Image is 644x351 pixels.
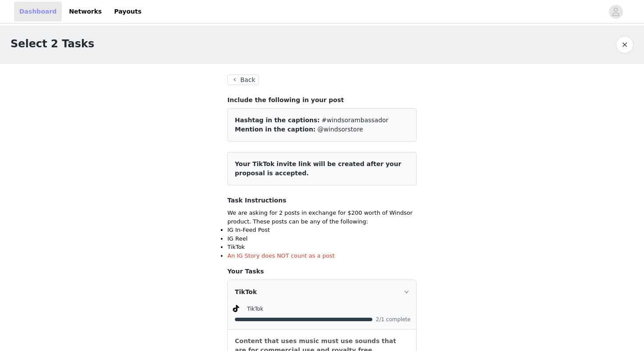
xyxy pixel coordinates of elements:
[247,306,263,312] span: TikTok
[235,117,320,124] span: Hashtag in the captions:
[64,2,107,21] a: Networks
[227,226,417,234] li: IG In-Feed Post
[227,96,417,105] h4: Include the following in your post
[318,126,363,133] span: @windsorstore
[14,2,62,21] a: Dashboard
[612,5,620,19] div: avatar
[404,289,409,294] i: icon: right
[322,117,389,124] span: #windsorambassador
[11,36,94,52] h1: Select 2 Tasks
[235,126,315,133] span: Mention in the caption:
[227,74,259,85] button: Back
[227,196,417,205] h4: Task Instructions
[228,280,416,304] div: icon: rightTikTok
[227,209,417,226] p: We are asking for 2 posts in exchange for $200 worth of Windsor product. These posts can be any o...
[227,252,335,259] span: An IG Story does NOT count as a post
[235,160,401,177] span: Your TikTok invite link will be created after your proposal is accepted.
[227,234,417,243] li: IG Reel
[376,317,411,322] span: 2/1 complete
[227,267,417,276] h4: Your Tasks
[227,243,417,252] li: TikTok
[109,2,147,21] a: Payouts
